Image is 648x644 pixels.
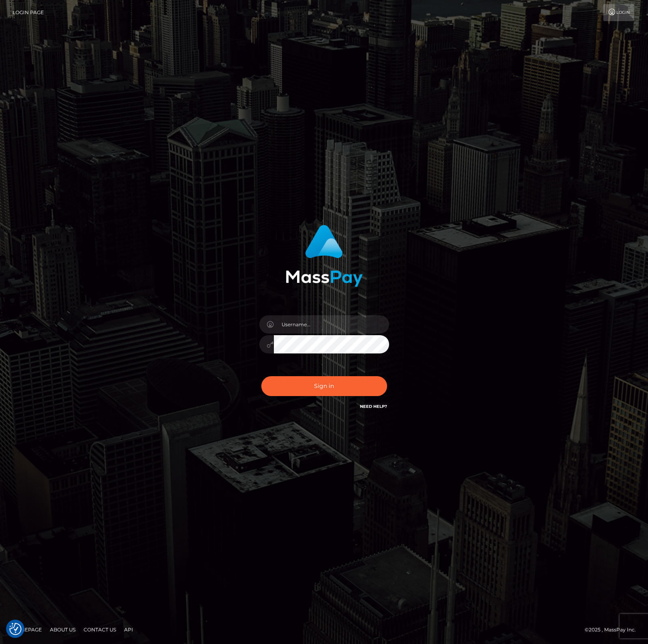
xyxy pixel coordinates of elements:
[13,4,44,21] a: Login Page
[585,625,642,634] div: © 2025 , MassPay Inc.
[603,4,634,21] a: Login
[47,623,79,636] a: About Us
[274,315,389,334] input: Username...
[9,623,22,635] button: Consent Preferences
[9,623,22,635] img: Revisit consent button
[261,376,387,396] button: Sign in
[80,623,119,636] a: Contact Us
[286,225,363,287] img: MassPay Login
[9,623,45,636] a: Homepage
[121,623,136,636] a: API
[360,404,387,409] a: Need Help?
